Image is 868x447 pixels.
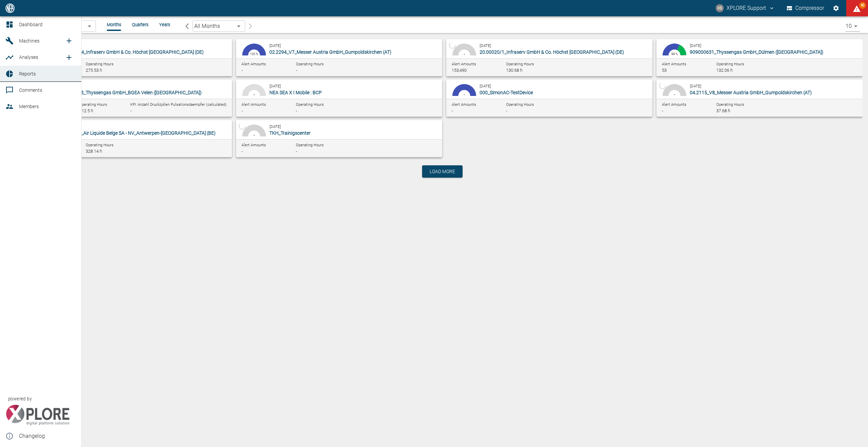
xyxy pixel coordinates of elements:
div: - [241,67,288,73]
button: -[DATE]TKH_TrainigscenterAlert Amounts-Operating Hours- [236,120,442,157]
span: Operating Hours [86,62,114,66]
span: Comments [19,87,42,93]
small: [DATE] [480,43,491,48]
small: [DATE] [690,43,701,48]
button: Load more [422,165,463,178]
span: Alert Amounts [662,102,686,107]
small: [DATE] [269,124,281,129]
span: Operating Hours [296,62,324,66]
span: 000_SimonAC-TestDevice [480,90,533,95]
button: 100 %-[DATE]000_SimonAC-TestDeviceAlert Amounts-Operating Hours- [446,80,652,117]
button: compressors@neaxplore.com [715,2,776,14]
img: logo [5,3,15,13]
span: Operating Hours [79,102,107,107]
button: Settings [830,2,842,14]
li: Quarters [132,21,148,28]
button: 64.84 %34.85 %0.31 %100 %[DATE]909001323_Thyssengas GmbH_BGEA Velen ([GEOGRAPHIC_DATA])Alert Amou... [26,80,232,117]
span: powered by [8,396,32,402]
button: Compressor [785,2,826,14]
button: 100 %100 %[DATE]02.2294_V7_Messer Austria GmbH_Gumpoldskirchen (AT)Alert Amounts-Operating Hours- [236,39,442,76]
span: Analyses [19,54,38,60]
span: Alert Amounts [452,62,476,66]
li: Months [107,21,121,28]
button: 100 %-[DATE]NEA SEA X I Mobile : BCPAlert Amounts-Operating Hours- [236,80,442,117]
div: - [452,108,498,114]
small: [DATE] [269,84,281,88]
div: All Months [193,20,245,32]
span: Operating Hours [716,102,744,107]
button: 64.37 %34.39 %0.75 %0.52 %99 %[DATE]909000631_Thyssengas GmbH_Dülmen ([GEOGRAPHIC_DATA])Alert Amo... [656,39,863,76]
span: KPI: Anzahl Druckzyklen Pulsationsdaempfer (calculated) [130,102,227,107]
div: 153,490 [452,67,498,73]
img: Xplore Logo [5,405,70,425]
span: Changelog [19,432,76,440]
span: 20.00011/4_Infraserv GmbH & Co. Höchst [GEOGRAPHIC_DATA] (DE) [59,49,204,55]
span: Alert Amounts [241,102,266,107]
span: 20.00020/1_Infraserv GmbH & Co. Höchst [GEOGRAPHIC_DATA] (DE) [480,49,624,55]
div: 37.68 h [716,108,763,114]
span: TKH_Trainigscenter [269,130,311,136]
div: - [662,108,708,114]
div: - [506,108,552,114]
a: new /analyses/list/0 [62,51,76,64]
div: - [296,108,342,114]
div: 328.14 h [86,148,132,154]
span: Machines [19,38,39,44]
div: - [241,108,288,114]
div: - [296,148,342,154]
span: Alert Amounts [241,143,266,147]
small: [DATE] [480,84,491,88]
span: Operating Hours [506,102,534,107]
div: 132.06 h [716,67,763,73]
span: Dashboard [19,22,43,27]
button: -[DATE]20.00020/1_Infraserv GmbH & Co. Höchst [GEOGRAPHIC_DATA] (DE)Alert Amounts153,490 Operatin... [446,39,652,76]
span: 02.2294_V7_Messer Austria GmbH_Gumpoldskirchen (AT) [269,49,391,55]
span: Operating Hours [86,143,114,147]
span: 13.0007/1_Air Liquide Belge SA - NV_Antwerpen-[GEOGRAPHIC_DATA] (BE) [59,130,216,136]
small: [DATE] [269,43,281,48]
span: Load more [430,168,455,175]
small: [DATE] [690,84,701,88]
span: Operating Hours [296,143,324,147]
div: 53 [662,67,708,73]
button: -[DATE]13.0007/1_Air Liquide Belge SA - NV_Antwerpen-[GEOGRAPHIC_DATA] (BE)Alert Amounts62 Operat... [26,120,232,157]
span: 04.2115_V8_Messer Austria GmbH_Gumpoldskirchen (AT) [690,90,812,95]
span: Reports [19,71,36,77]
span: Operating Hours [296,102,324,107]
div: 275.53 h [86,67,132,73]
span: Members [19,104,39,109]
button: arrow-back [181,20,193,32]
span: Operating Hours [506,62,534,66]
span: 909001323_Thyssengas GmbH_BGEA Velen ([GEOGRAPHIC_DATA]) [59,90,202,95]
div: 10 [846,21,860,32]
span: Alert Amounts [452,102,476,107]
div: XS [716,4,724,12]
div: 112.5 h [79,108,107,114]
span: Operating Hours [716,62,744,66]
button: -[DATE]04.2115_V8_Messer Austria GmbH_Gumpoldskirchen (AT)Alert Amounts-Operating Hours37.68 h [656,80,863,117]
div: - [241,148,288,154]
span: 90 [859,2,866,9]
span: Alert Amounts [662,62,686,66]
div: 130.68 h [506,67,552,73]
div: - [296,67,342,73]
span: NEA SEA X I Mobile : BCP [269,90,322,95]
span: 909000631_Thyssengas GmbH_Dülmen ([GEOGRAPHIC_DATA]) [690,49,823,55]
li: Years [159,21,170,28]
button: -[DATE]20.00011/4_Infraserv GmbH & Co. Höchst [GEOGRAPHIC_DATA] (DE)Alert Amounts423,863 Operatin... [26,39,232,76]
div: - [130,108,227,114]
span: Alert Amounts [241,62,266,66]
a: new /machines [62,34,76,48]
